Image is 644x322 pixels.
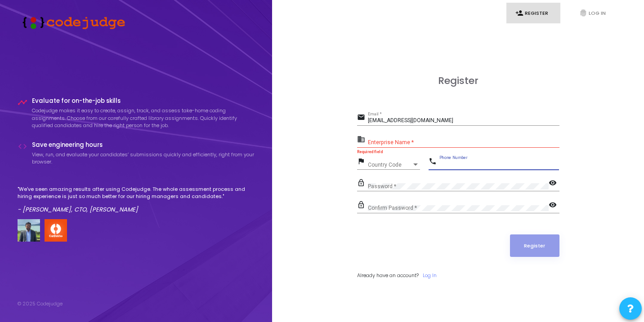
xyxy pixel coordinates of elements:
[357,75,559,87] h3: Register
[18,219,40,242] img: user image
[570,3,624,24] a: fingerprintLog In
[429,157,439,168] mat-icon: phone
[357,113,368,124] mat-icon: email
[506,3,560,24] a: person_addRegister
[32,97,255,105] h4: Evaluate for on-the-job skills
[357,135,368,146] mat-icon: business
[18,141,27,151] i: code
[357,157,368,168] mat-icon: flag
[510,234,559,257] button: Register
[45,219,67,242] img: company-logo
[32,107,255,129] p: Codejudge makes it easy to create, assign, track, and assess take-home coding assignments. Choose...
[18,97,27,107] i: timeline
[549,200,559,211] mat-icon: visibility
[18,185,255,200] p: "We've seen amazing results after using Codejudge. The whole assessment process and hiring experi...
[515,9,523,17] i: person_add
[32,151,255,166] p: View, run, and evaluate your candidates’ submissions quickly and efficiently, right from your bro...
[368,162,412,168] span: Country Code
[357,178,368,189] mat-icon: lock_outline
[439,161,559,168] input: Phone Number
[357,272,419,279] span: Already have an account?
[368,118,559,124] input: Email
[18,300,63,308] div: © 2025 Codejudge
[357,200,368,211] mat-icon: lock_outline
[579,9,587,17] i: fingerprint
[423,272,437,279] a: Log In
[549,178,559,189] mat-icon: visibility
[368,140,559,146] input: Enterprise Name
[18,205,138,214] em: - [PERSON_NAME], CTO, [PERSON_NAME]
[32,141,255,149] h4: Save engineering hours
[357,150,383,154] strong: Required field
